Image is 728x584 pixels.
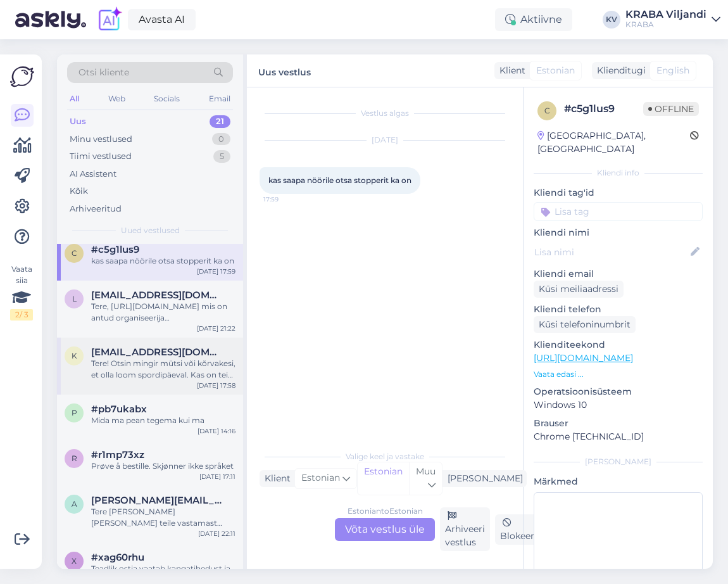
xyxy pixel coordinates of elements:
[128,9,196,30] a: Avasta AI
[78,66,129,79] span: Otsi kliente
[258,62,311,79] label: Uus vestlus
[625,10,720,30] a: KRABA ViljandiKRABA
[91,289,223,301] span: liisbetkukk@gmail.com
[260,472,291,485] div: Klient
[72,556,77,566] span: x
[91,552,144,563] span: #xag60rhu
[536,64,575,77] span: Estonian
[72,408,77,417] span: p
[534,369,703,380] p: Vaata edasi ...
[72,248,77,258] span: c
[10,309,33,321] div: 2 / 3
[495,514,542,545] div: Blokeeri
[534,202,703,221] input: Lisa tag
[199,472,235,481] div: [DATE] 17:11
[91,301,235,324] div: Tere, [URL][DOMAIN_NAME] mis on antud organiseerija [PERSON_NAME]?
[70,115,86,128] div: Uus
[10,263,33,321] div: Vaata siia
[534,475,703,488] p: Märkmed
[197,381,235,390] div: [DATE] 17:58
[91,244,139,255] span: #c5g1lus9
[72,294,77,303] span: l
[91,255,235,267] div: kas saapa nöörile otsa stopperit ka on
[91,346,223,358] span: kivirahkmirtelmia@gmail.com
[534,385,703,398] p: Operatsioonisüsteem
[534,417,703,430] p: Brauser
[260,108,510,119] div: Vestlus algas
[625,10,706,20] div: KRABA Viljandi
[301,471,340,485] span: Estonian
[106,91,128,107] div: Web
[72,454,77,463] span: r
[70,150,132,163] div: Tiimi vestlused
[91,506,235,529] div: Tere [PERSON_NAME] [PERSON_NAME] teile vastamast [GEOGRAPHIC_DATA] sepa turu noored müüjannad ma ...
[643,102,699,116] span: Offline
[70,203,122,215] div: Arhiveeritud
[442,472,523,485] div: [PERSON_NAME]
[534,167,703,179] div: Kliendi info
[260,134,510,146] div: [DATE]
[91,403,147,415] span: #pb7ukabx
[534,430,703,443] p: Chrome [TECHNICAL_ID]
[151,91,182,107] div: Socials
[534,303,703,316] p: Kliendi telefon
[91,460,235,472] div: Prøve å bestille. Skjønner ikke språket
[70,185,88,198] div: Kõik
[534,338,703,352] p: Klienditeekond
[416,466,436,477] span: Muu
[70,168,116,181] div: AI Assistent
[96,6,123,33] img: explore-ai
[198,529,235,538] div: [DATE] 22:11
[213,150,230,163] div: 5
[212,133,230,146] div: 0
[544,106,550,115] span: c
[91,415,235,426] div: Mida ma pean tegema kui ma
[534,352,633,364] a: [URL][DOMAIN_NAME]
[494,64,525,77] div: Klient
[268,175,411,185] span: kas saapa nöörile otsa stopperit ka on
[206,91,233,107] div: Email
[564,101,643,117] div: # c5g1lus9
[534,186,703,200] p: Kliendi tag'id
[91,449,144,460] span: #r1mp73xz
[197,324,235,333] div: [DATE] 21:22
[72,499,77,509] span: a
[198,426,235,436] div: [DATE] 14:16
[534,245,688,259] input: Lisa nimi
[91,495,223,506] span: allan.matt19@gmail.com
[534,226,703,239] p: Kliendi nimi
[537,129,690,156] div: [GEOGRAPHIC_DATA], [GEOGRAPHIC_DATA]
[534,267,703,281] p: Kliendi email
[210,115,230,128] div: 21
[592,64,646,77] div: Klienditugi
[495,8,572,31] div: Aktiivne
[440,507,490,551] div: Arhiveeri vestlus
[72,351,77,360] span: k
[91,358,235,381] div: Tere! Otsin mingir mütsi või kõrvakesi, et olla loom spordipäeval. Kas on teie poes oleks midagi ...
[358,462,409,495] div: Estonian
[534,281,624,298] div: Küsi meiliaadressi
[197,267,235,276] div: [DATE] 17:59
[656,64,689,77] span: English
[335,518,435,541] div: Võta vestlus üle
[10,65,34,89] img: Askly Logo
[625,20,706,30] div: KRABA
[70,133,132,146] div: Minu vestlused
[534,456,703,467] div: [PERSON_NAME]
[121,225,180,236] span: Uued vestlused
[67,91,82,107] div: All
[263,194,311,204] span: 17:59
[348,505,423,517] div: Estonian to Estonian
[603,11,620,29] div: KV
[534,398,703,412] p: Windows 10
[534,316,636,333] div: Küsi telefoninumbrit
[260,451,510,462] div: Valige keel ja vastake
